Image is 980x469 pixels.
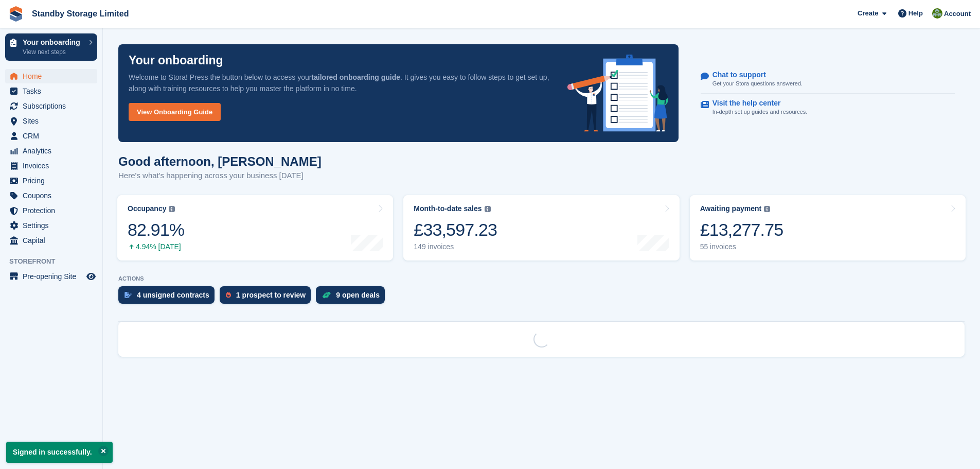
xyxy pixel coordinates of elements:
[117,195,393,260] a: Occupancy 82.91% 4.94% [DATE]
[129,72,551,94] p: Welcome to Stora! Press the button below to access your . It gives you easy to follow steps to ge...
[5,269,97,284] a: menu
[23,144,84,158] span: Analytics
[690,195,966,260] a: Awaiting payment £13,277.75 55 invoices
[5,173,97,188] a: menu
[403,195,679,260] a: Month-to-date sales £33,597.23 149 invoices
[23,84,84,98] span: Tasks
[5,114,97,128] a: menu
[23,47,84,57] p: View next steps
[85,270,97,283] a: Preview store
[236,291,306,299] div: 1 prospect to review
[5,33,97,61] a: Your onboarding View next steps
[764,206,770,212] img: icon-info-grey-7440780725fd019a000dd9b08b2336e03edf1995a4989e88bcd33f0948082b44.svg
[137,291,209,299] div: 4 unsigned contracts
[6,442,113,463] p: Signed in successfully.
[5,84,97,98] a: menu
[23,233,84,248] span: Capital
[700,219,783,240] div: £13,277.75
[169,206,175,212] img: icon-info-grey-7440780725fd019a000dd9b08b2336e03edf1995a4989e88bcd33f0948082b44.svg
[322,291,331,299] img: deal-1b604bf984904fb50ccaf53a9ad4b4a5d6e5aea283cecdc64d6e3604feb123c2.svg
[23,159,84,173] span: Invoices
[567,55,668,132] img: onboarding-info-6c161a55d2c0e0a8cae90662b2fe09162a5109e8cc188191df67fb4f79e88e88.svg
[712,108,808,116] p: In-depth set up guides and resources.
[23,269,84,284] span: Pre-opening Site
[5,188,97,203] a: menu
[28,5,133,22] a: Standby Storage Limited
[23,173,84,188] span: Pricing
[8,6,24,22] img: stora-icon-8386f47178a22dfd0bd8f6a31ec36ba5ce8667c1dd55bd0f319d3a0aa187defe.svg
[932,8,942,19] img: Steven Hambridge
[128,204,166,213] div: Occupancy
[700,204,762,213] div: Awaiting payment
[5,203,97,218] a: menu
[118,275,965,282] p: ACTIONS
[5,233,97,248] a: menu
[128,219,184,240] div: 82.91%
[23,203,84,218] span: Protection
[9,256,102,267] span: Storefront
[5,99,97,113] a: menu
[129,55,223,66] p: Your onboarding
[118,154,322,168] h1: Good afternoon, [PERSON_NAME]
[944,9,971,19] span: Account
[5,129,97,143] a: menu
[128,242,184,251] div: 4.94% [DATE]
[414,242,497,251] div: 149 invoices
[700,242,783,251] div: 55 invoices
[712,71,794,79] p: Chat to support
[336,291,380,299] div: 9 open deals
[129,103,221,121] a: View Onboarding Guide
[701,94,955,121] a: Visit the help center In-depth set up guides and resources.
[712,79,803,88] p: Get your Stora questions answered.
[701,65,955,94] a: Chat to support Get your Stora questions answered.
[23,69,84,83] span: Home
[23,99,84,113] span: Subscriptions
[23,114,84,128] span: Sites
[316,286,390,309] a: 9 open deals
[226,292,231,298] img: prospect-51fa495bee0391a8d652442698ab0144808aea92771e9ea1ae160a38d050c398.svg
[5,159,97,173] a: menu
[5,218,97,233] a: menu
[23,129,84,143] span: CRM
[118,286,220,309] a: 4 unsigned contracts
[712,99,799,108] p: Visit the help center
[23,39,84,46] p: Your onboarding
[414,219,497,240] div: £33,597.23
[5,69,97,83] a: menu
[124,292,132,298] img: contract_signature_icon-13c848040528278c33f63329250d36e43548de30e8caae1d1a13099fd9432cc5.svg
[908,8,923,19] span: Help
[858,8,878,19] span: Create
[23,188,84,203] span: Coupons
[311,73,400,81] strong: tailored onboarding guide
[414,204,482,213] div: Month-to-date sales
[485,206,491,212] img: icon-info-grey-7440780725fd019a000dd9b08b2336e03edf1995a4989e88bcd33f0948082b44.svg
[5,144,97,158] a: menu
[118,170,322,182] p: Here's what's happening across your business [DATE]
[23,218,84,233] span: Settings
[220,286,316,309] a: 1 prospect to review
